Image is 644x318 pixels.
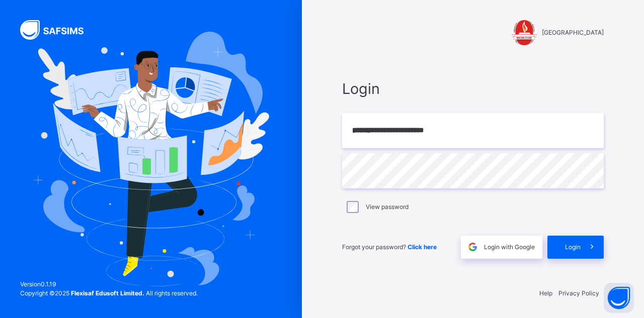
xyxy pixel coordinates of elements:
[604,283,634,313] button: Open asap
[342,243,437,251] span: Forgot your password?
[366,202,409,211] label: View password
[467,241,478,253] img: google.396cfc9801f0270233282035f929180a.svg
[71,289,144,297] strong: Flexisaf Edusoft Limited.
[20,289,198,297] span: Copyright © 2025 All rights reserved.
[408,243,437,251] a: Click here
[20,280,198,289] span: Version 0.1.19
[542,28,604,37] span: [GEOGRAPHIC_DATA]
[539,289,552,297] a: Help
[342,78,604,99] span: Login
[20,20,96,40] img: SAFSIMS Logo
[33,32,270,286] img: Hero Image
[565,243,581,252] span: Login
[558,289,599,297] a: Privacy Policy
[484,243,535,252] span: Login with Google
